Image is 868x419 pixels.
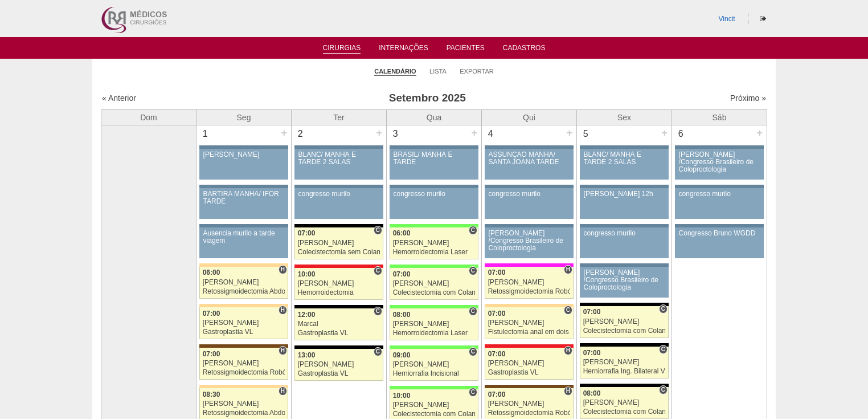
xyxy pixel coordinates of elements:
h3: Setembro 2025 [261,90,593,107]
span: Consultório [564,306,572,315]
span: Hospital [279,306,287,315]
div: + [279,125,289,140]
div: Key: Blanc [294,224,383,227]
div: Key: Aviso [675,185,764,188]
a: H 07:00 [PERSON_NAME] Retossigmoidectomia Robótica [485,267,574,299]
a: H 06:00 [PERSON_NAME] Retossigmoidectomia Abdominal VL [199,267,288,299]
span: 10:00 [393,392,411,400]
div: Gastroplastia VL [203,328,285,336]
div: 6 [672,125,690,143]
div: Gastroplastia VL [298,370,380,377]
div: [PERSON_NAME] [488,319,571,327]
div: Key: Aviso [390,185,478,188]
a: congresso murilo [390,188,478,219]
div: Key: Aviso [390,145,478,149]
div: Key: Bartira [199,385,288,388]
div: Key: Aviso [199,224,288,227]
div: Colecistectomia sem Colangiografia VL [298,249,380,256]
span: 07:00 [203,350,220,358]
th: Seg [196,109,292,125]
a: C 07:00 [PERSON_NAME] Fistulectomia anal em dois tempos [485,307,574,339]
div: BARTIRA MANHÃ/ IFOR TARDE [203,190,285,205]
a: ASSUNÇÃO MANHÃ/ SANTA JOANA TARDE [485,149,574,180]
a: H 07:00 [PERSON_NAME] Gastroplastia VL [485,348,574,380]
a: BLANC/ MANHÃ E TARDE 2 SALAS [580,149,669,180]
a: congresso murilo [580,227,669,258]
div: Key: Blanc [294,305,383,308]
div: Key: Aviso [580,224,669,227]
div: Gastroplastia VL [298,329,380,337]
a: « Anterior [102,93,136,103]
div: Key: Assunção [294,265,383,268]
span: 08:00 [393,311,411,319]
div: [PERSON_NAME] [393,239,476,247]
span: Consultório [659,345,668,354]
a: Congresso Bruno WGDD [675,227,764,258]
div: [PERSON_NAME] [488,279,571,286]
div: Hemorroidectomia [298,289,380,296]
a: C 07:00 [PERSON_NAME] Herniorrafia Ing. Bilateral VL [580,347,669,379]
th: Ter [292,109,387,125]
span: 07:00 [298,229,316,237]
div: Key: Bartira [485,304,574,307]
a: C 07:00 [PERSON_NAME] Colecistectomia com Colangiografia VL [580,306,669,338]
div: [PERSON_NAME] [298,239,380,247]
a: H 07:00 [PERSON_NAME] Gastroplastia VL [199,307,288,339]
div: Hemorroidectomia Laser [393,249,476,256]
div: Ausencia murilo a tarde viagem [203,230,285,245]
div: Retossigmoidectomia Robótica [203,369,285,376]
a: BLANC/ MANHÃ E TARDE 2 SALAS [294,149,383,180]
div: [PERSON_NAME] [203,151,285,158]
span: Consultório [659,385,668,394]
div: + [755,125,764,140]
div: Hemorroidectomia Laser [393,329,476,337]
div: 2 [292,125,309,143]
span: 07:00 [488,390,506,398]
i: Sair [760,15,766,22]
a: congresso murilo [294,188,383,219]
div: Key: Aviso [580,185,669,188]
span: Hospital [279,387,287,396]
div: Key: Pro Matre [485,263,574,267]
div: [PERSON_NAME] [393,361,476,368]
div: Key: Santa Joana [199,344,288,348]
div: 4 [482,125,499,143]
span: 09:00 [393,351,411,359]
a: Calendário [374,67,416,76]
div: Retossigmoidectomia Robótica [488,409,571,417]
span: 07:00 [203,310,220,318]
a: Cirurgias [323,44,361,54]
a: [PERSON_NAME] /Congresso Brasileiro de Coloproctologia [675,149,764,180]
th: Qui [482,109,577,125]
a: H 07:00 [PERSON_NAME] Retossigmoidectomia Robótica [199,348,288,380]
div: congresso murilo [679,190,760,198]
span: 06:00 [203,269,220,276]
div: [PERSON_NAME] /Congresso Brasileiro de Coloproctologia [679,151,760,174]
div: Key: Assunção [485,344,574,348]
a: congresso murilo [485,188,574,219]
div: [PERSON_NAME] 12h [584,190,665,198]
div: congresso murilo [489,190,570,198]
a: congresso murilo [675,188,764,219]
div: Colecistectomia com Colangiografia VL [583,408,666,416]
a: Exportar [460,67,494,75]
div: Key: Brasil [390,265,478,268]
div: Key: Aviso [675,145,764,149]
div: Marcal [298,320,380,328]
div: Key: Blanc [580,343,669,347]
div: [PERSON_NAME] [583,359,666,366]
div: + [469,125,479,140]
a: Vincit [719,15,735,23]
span: 07:00 [488,269,506,276]
span: Consultório [374,307,382,316]
span: Consultório [469,307,477,316]
div: Retossigmoidectomia Abdominal VL [203,288,285,295]
div: Key: Aviso [580,263,669,267]
span: Consultório [469,226,477,235]
span: 06:00 [393,229,411,237]
span: Consultório [374,226,382,235]
a: C 13:00 [PERSON_NAME] Gastroplastia VL [294,349,383,381]
span: Consultório [374,347,382,356]
div: Key: Blanc [580,303,669,306]
div: Key: Blanc [294,345,383,349]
